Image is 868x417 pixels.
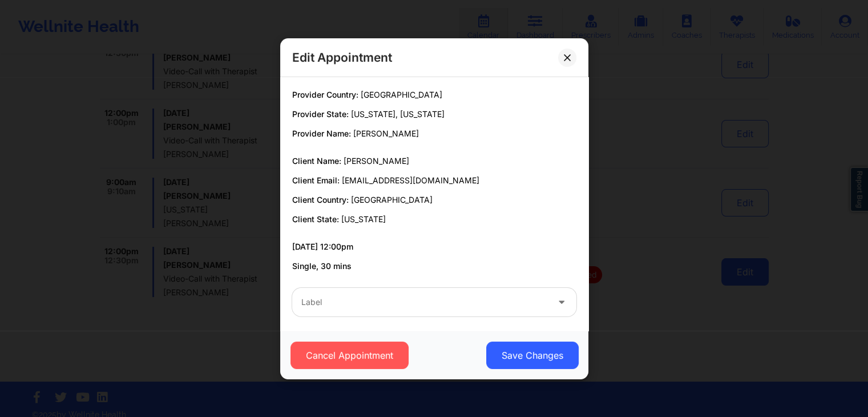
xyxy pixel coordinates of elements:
button: Save Changes [486,342,578,369]
span: [US_STATE], [US_STATE] [351,109,445,119]
span: [EMAIL_ADDRESS][DOMAIN_NAME] [342,175,479,185]
p: Single, 30 mins [292,260,576,272]
h2: Edit Appointment [292,50,392,65]
p: Client State: [292,214,576,225]
p: [DATE] 12:00pm [292,241,576,252]
span: [US_STATE] [341,214,386,224]
span: [PERSON_NAME] [344,156,409,166]
button: Cancel Appointment [290,342,408,369]
span: [PERSON_NAME] [353,129,419,138]
span: [GEOGRAPHIC_DATA] [361,90,442,99]
p: Provider Country: [292,89,576,101]
span: [GEOGRAPHIC_DATA] [351,195,433,205]
p: Provider State: [292,109,576,120]
p: Client Name: [292,155,576,167]
p: Client Country: [292,194,576,206]
p: Client Email: [292,175,576,186]
p: Provider Name: [292,128,576,139]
